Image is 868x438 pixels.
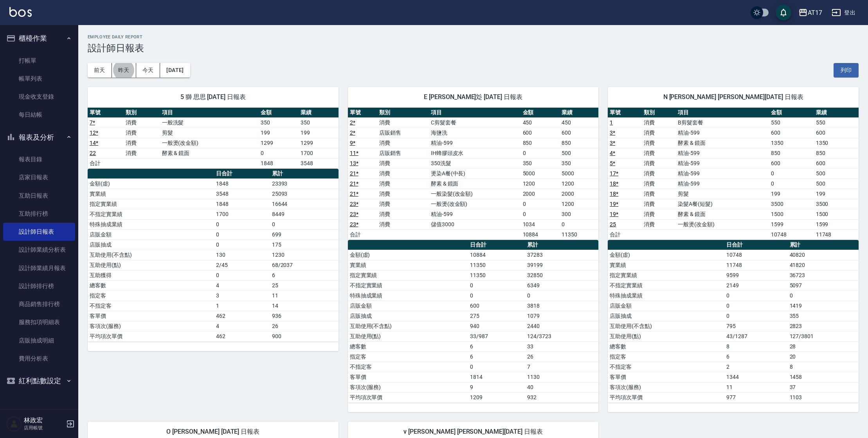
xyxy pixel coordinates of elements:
[88,209,214,219] td: 不指定實業績
[88,63,112,78] button: 前天
[214,240,270,250] td: 0
[299,158,339,168] td: 3548
[525,250,598,260] td: 37283
[348,301,468,311] td: 店販金額
[214,229,270,240] td: 0
[377,108,429,118] th: 類別
[525,260,598,270] td: 39199
[724,341,787,351] td: 8
[160,108,259,118] th: 項目
[676,128,769,138] td: 精油-599
[525,331,598,341] td: 124/3723
[808,8,822,18] div: AT17
[814,219,859,229] td: 1599
[270,311,339,321] td: 936
[429,108,521,118] th: 項目
[769,108,814,118] th: 金額
[429,117,521,128] td: C剪髮套餐
[769,189,814,199] td: 199
[214,169,270,179] th: 日合計
[560,128,598,138] td: 600
[676,138,769,148] td: 酵素 & 鏡面
[769,138,814,148] td: 1350
[769,178,814,189] td: 0
[270,270,339,280] td: 6
[348,362,468,372] td: 不指定客
[676,117,769,128] td: B剪髮套餐
[468,321,525,331] td: 940
[724,290,787,301] td: 0
[3,223,75,241] a: 設計師日報表
[788,311,859,321] td: 355
[560,108,598,118] th: 業績
[3,241,75,259] a: 設計師業績分析表
[3,277,75,295] a: 設計師排行榜
[788,341,859,351] td: 28
[676,168,769,178] td: 精油-599
[525,301,598,311] td: 3818
[521,229,560,240] td: 10884
[3,150,75,168] a: 報表目錄
[525,311,598,321] td: 1079
[776,5,791,20] button: save
[608,290,724,301] td: 特殊抽成業績
[270,199,339,209] td: 16644
[560,178,598,189] td: 1200
[560,158,598,168] td: 350
[88,108,124,118] th: 單號
[610,221,616,227] a: 25
[769,199,814,209] td: 3500
[299,148,339,158] td: 1700
[3,106,75,124] a: 每日結帳
[377,209,429,219] td: 消費
[560,229,598,240] td: 11350
[724,311,787,321] td: 0
[214,311,270,321] td: 462
[429,189,521,199] td: 一般染髮(改金額)
[3,295,75,313] a: 商品銷售排行榜
[642,219,676,229] td: 消費
[769,209,814,219] td: 1500
[468,351,525,362] td: 6
[468,362,525,372] td: 0
[676,148,769,158] td: 精油-599
[676,178,769,189] td: 精油-599
[214,209,270,219] td: 1700
[160,117,259,128] td: 一般洗髮
[814,189,859,199] td: 199
[348,311,468,321] td: 店販抽成
[788,280,859,290] td: 5097
[769,158,814,168] td: 600
[769,148,814,158] td: 850
[788,290,859,301] td: 0
[88,108,339,169] table: a dense table
[124,108,160,118] th: 類別
[88,219,214,229] td: 特殊抽成業績
[88,321,214,331] td: 客項次(服務)
[724,280,787,290] td: 2149
[521,209,560,219] td: 0
[676,108,769,118] th: 項目
[560,219,598,229] td: 0
[160,138,259,148] td: 一般燙(改金額)
[642,128,676,138] td: 消費
[88,311,214,321] td: 客單價
[608,280,724,290] td: 不指定實業績
[299,117,339,128] td: 350
[788,301,859,311] td: 1419
[270,290,339,301] td: 11
[560,138,598,148] td: 850
[525,351,598,362] td: 26
[525,321,598,331] td: 2440
[270,209,339,219] td: 8449
[348,341,468,351] td: 總客數
[88,260,214,270] td: 互助使用(點)
[468,280,525,290] td: 0
[608,301,724,311] td: 店販金額
[348,108,378,118] th: 單號
[3,332,75,350] a: 店販抽成明細
[348,240,599,403] table: a dense table
[270,301,339,311] td: 14
[521,199,560,209] td: 0
[429,128,521,138] td: 海鹽洗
